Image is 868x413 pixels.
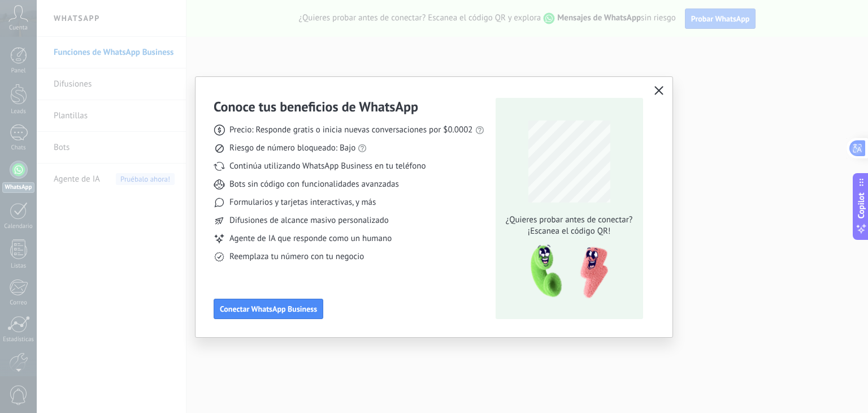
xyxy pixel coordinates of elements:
[229,233,392,244] span: Agente de IA que responde como un humano
[229,197,376,208] span: Formularios y tarjetas interactivas, y más
[229,215,389,226] span: Difusiones de alcance masivo personalizado
[502,214,636,226] span: ¿Quieres probar antes de conectar?
[229,161,426,172] span: Continúa utilizando WhatsApp Business en tu teléfono
[229,251,364,263] span: Reemplaza tu número con tu negocio
[856,193,867,219] span: Copilot
[229,179,399,190] span: Bots sin código con funcionalidades avanzadas
[214,98,418,115] h3: Conoce tus beneficios de WhatsApp
[220,305,317,313] span: Conectar WhatsApp Business
[521,242,610,302] img: qr-pic-1x.png
[229,143,355,154] span: Riesgo de número bloqueado: Bajo
[229,124,473,136] span: Precio: Responde gratis o inicia nuevas conversaciones por $0.0002
[214,299,323,319] button: Conectar WhatsApp Business
[502,226,636,237] span: ¡Escanea el código QR!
